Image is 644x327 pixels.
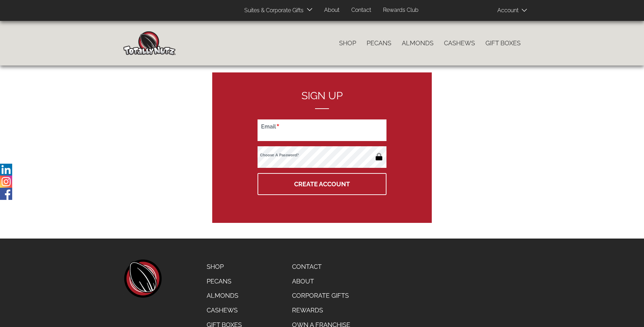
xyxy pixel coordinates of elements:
a: Gift Boxes [480,36,526,50]
a: Pecans [361,36,397,50]
a: Pecans [201,274,247,289]
a: Contact [346,3,376,17]
a: Almonds [397,36,439,50]
a: Suites & Corporate Gifts [239,4,306,17]
a: home [123,259,162,298]
a: Rewards Club [378,3,424,17]
a: About [287,274,355,289]
a: About [319,3,345,17]
img: Home [123,31,176,55]
a: Corporate Gifts [287,288,355,303]
a: Contact [287,259,355,274]
h2: Sign up [258,90,386,109]
a: Cashews [201,303,247,318]
a: Shop [201,259,247,274]
a: Shop [334,36,361,50]
input: Email [258,119,386,141]
button: Create Account [258,173,386,195]
a: Almonds [201,288,247,303]
a: Rewards [287,303,355,318]
a: Cashews [439,36,480,50]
